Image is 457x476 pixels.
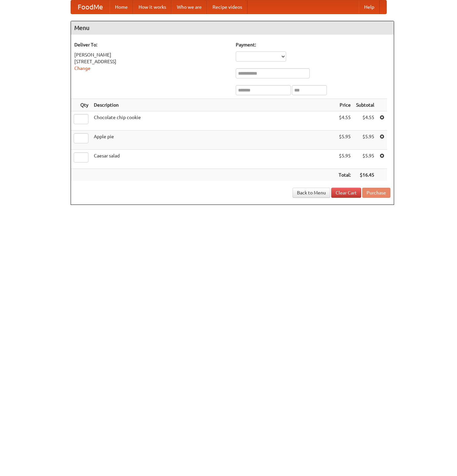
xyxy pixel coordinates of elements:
[74,41,229,48] h5: Deliver To:
[110,0,133,14] a: Home
[74,51,229,58] div: [PERSON_NAME]
[293,188,330,198] a: Back to Menu
[336,111,353,131] td: $4.55
[362,188,390,198] button: Purchase
[353,111,377,131] td: $4.55
[336,131,353,150] td: $5.95
[353,99,377,111] th: Subtotal
[91,99,336,111] th: Description
[353,131,377,150] td: $5.95
[71,0,110,14] a: FoodMe
[331,188,361,198] a: Clear Cart
[336,169,353,181] th: Total:
[336,99,353,111] th: Price
[71,99,91,111] th: Qty
[133,0,172,14] a: How it works
[91,131,336,150] td: Apple pie
[74,66,90,71] a: Change
[71,21,394,35] h4: Menu
[207,0,247,14] a: Recipe videos
[91,111,336,131] td: Chocolate chip cookie
[359,0,380,14] a: Help
[353,150,377,169] td: $5.95
[353,169,377,181] th: $16.45
[172,0,207,14] a: Who we are
[74,58,229,65] div: [STREET_ADDRESS]
[336,150,353,169] td: $5.95
[91,150,336,169] td: Caesar salad
[236,41,390,48] h5: Payment:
